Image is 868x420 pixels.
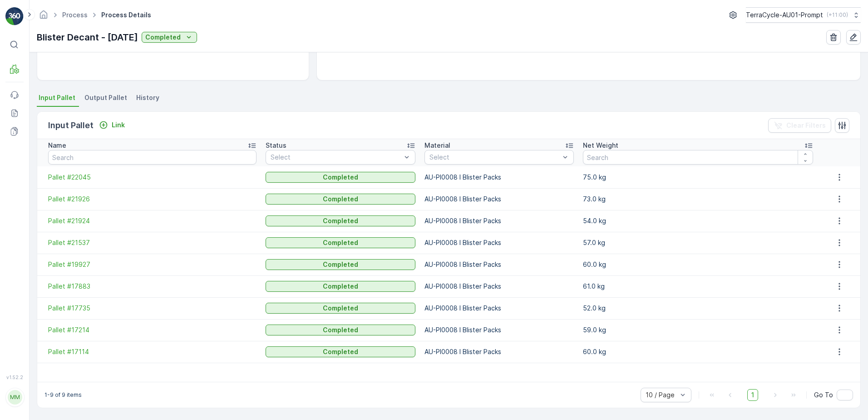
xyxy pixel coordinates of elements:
[429,153,560,162] p: Select
[323,304,358,313] p: Completed
[583,325,813,335] p: 59.0 kg
[48,238,256,247] a: Pallet #21537
[424,304,574,313] p: AU-PI0008 I Blister Packs
[424,195,574,204] p: AU-PI0008 I Blister Packs
[424,282,574,291] p: AU-PI0008 I Blister Packs
[5,382,24,413] button: MM
[323,347,358,356] p: Completed
[746,10,823,20] p: TerraCycle-AU01-Prompt
[583,141,618,150] p: Net Weight
[84,93,127,102] span: Output Pallet
[266,259,415,270] button: Completed
[323,260,358,269] p: Completed
[266,237,415,248] button: Completed
[827,11,848,19] p: ( +11:00 )
[583,347,813,356] p: 60.0 kg
[37,30,138,44] p: Blister Decant - [DATE]
[747,389,758,401] span: 1
[48,150,256,165] input: Search
[266,281,415,292] button: Completed
[266,303,415,314] button: Completed
[424,216,574,225] p: AU-PI0008 I Blister Packs
[145,33,181,42] p: Completed
[583,195,813,204] p: 73.0 kg
[5,375,24,380] span: v 1.52.2
[583,150,813,165] input: Search
[583,238,813,247] p: 57.0 kg
[583,304,813,313] p: 52.0 kg
[323,325,358,335] p: Completed
[583,216,813,225] p: 54.0 kg
[583,173,813,182] p: 75.0 kg
[142,32,197,43] button: Completed
[5,7,24,25] img: logo
[323,173,358,182] p: Completed
[323,195,358,204] p: Completed
[323,238,358,247] p: Completed
[583,282,813,291] p: 61.0 kg
[271,153,401,162] p: Select
[424,347,574,356] p: AU-PI0008 I Blister Packs
[48,119,94,132] p: Input Pallet
[424,325,574,335] p: AU-PI0008 I Blister Packs
[266,215,415,226] button: Completed
[266,172,415,183] button: Completed
[39,13,49,21] a: Homepage
[424,260,574,269] p: AU-PI0008 I Blister Packs
[48,304,256,313] a: Pallet #17735
[48,347,256,356] a: Pallet #17114
[62,11,88,19] a: Process
[323,216,358,225] p: Completed
[266,346,415,357] button: Completed
[424,141,450,150] p: Material
[266,141,286,150] p: Status
[746,7,861,23] button: TerraCycle-AU01-Prompt(+11:00)
[48,173,256,182] a: Pallet #22045
[112,120,125,130] p: Link
[786,121,826,130] p: Clear Filters
[266,325,415,335] button: Completed
[8,390,22,405] div: MM
[95,120,128,130] button: Link
[424,238,574,247] p: AU-PI0008 I Blister Packs
[266,194,415,205] button: Completed
[48,195,256,204] a: Pallet #21926
[48,282,256,291] a: Pallet #17883
[424,173,574,182] p: AU-PI0008 I Blister Packs
[136,93,159,102] span: History
[768,118,831,133] button: Clear Filters
[48,260,256,269] a: Pallet #19927
[44,391,82,399] p: 1-9 of 9 items
[583,260,813,269] p: 60.0 kg
[48,141,66,150] p: Name
[323,282,358,291] p: Completed
[48,325,256,335] a: Pallet #17214
[48,216,256,225] a: Pallet #21924
[39,93,75,102] span: Input Pallet
[99,10,153,20] span: Process Details
[814,390,833,400] span: Go To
